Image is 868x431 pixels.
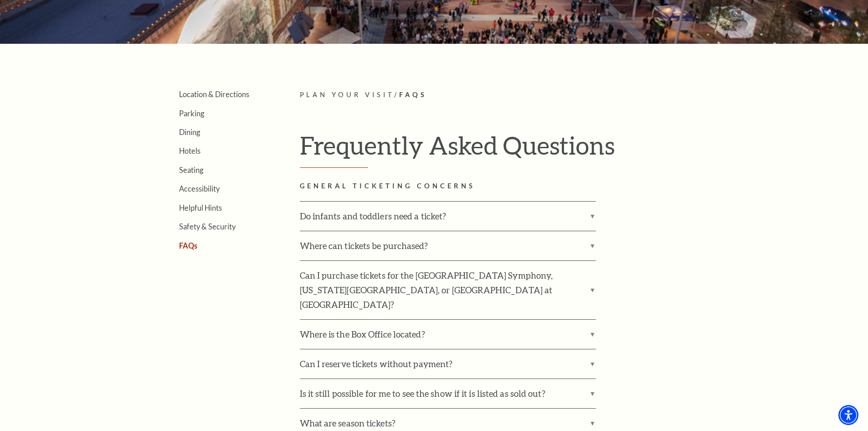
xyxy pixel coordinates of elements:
[300,89,717,101] p: /
[300,261,596,319] label: Can I purchase tickets for the [GEOGRAPHIC_DATA] Symphony, [US_STATE][GEOGRAPHIC_DATA], or [GEOGR...
[300,130,717,168] h1: Frequently Asked Questions
[300,379,596,408] label: Is it still possible for me to see the show if it is listed as sold out?
[179,203,222,212] a: Helpful Hints
[179,90,249,99] a: Location & Directions
[300,181,717,192] h2: GENERAL TICKETING CONCERNS
[300,231,596,260] label: Where can tickets be purchased?
[300,202,596,231] label: Do infants and toddlers need a ticket?
[179,146,200,155] a: Hotels
[179,166,203,174] a: Seating
[179,222,236,231] a: Safety & Security
[399,91,427,99] span: FAQs
[179,241,197,250] a: FAQs
[179,184,220,193] a: Accessibility
[838,405,858,425] div: Accessibility Menu
[179,109,204,118] a: Parking
[300,320,596,349] label: Where is the Box Office located?
[300,91,395,99] span: Plan Your Visit
[300,349,596,379] label: Can I reserve tickets without payment?
[179,128,200,136] a: Dining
